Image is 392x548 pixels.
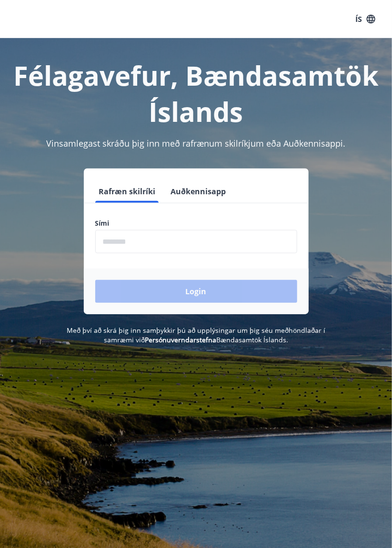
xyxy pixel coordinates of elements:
button: Rafræn skilríki [95,180,160,203]
span: Með því að skrá þig inn samþykkir þú að upplýsingar um þig séu meðhöndlaðar í samræmi við Bændasa... [67,326,325,344]
label: Sími [95,219,297,228]
button: ÍS [350,10,381,28]
button: Auðkennisapp [167,180,230,203]
a: Persónuverndarstefna [145,335,216,344]
span: Vinsamlegast skráðu þig inn með rafrænum skilríkjum eða Auðkennisappi. [47,138,346,149]
h1: Félagavefur, Bændasamtök Íslands [11,57,381,130]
